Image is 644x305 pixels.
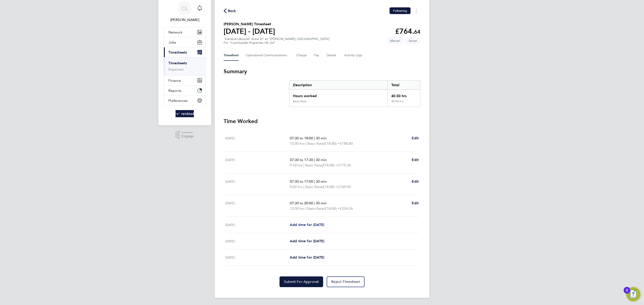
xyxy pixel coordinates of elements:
div: Basic Rate [293,100,307,103]
span: (£18.88) = [324,141,340,146]
div: Total [388,81,420,90]
h3: Time Worked [224,118,420,125]
span: 30 min [316,179,327,184]
button: Back [224,8,236,14]
button: Jobs [164,37,205,47]
a: Expenses [168,67,184,71]
button: Network [164,27,205,37]
span: 30 min [316,201,327,205]
img: randstad-logo-retina.png [176,110,194,117]
span: Reports [168,88,181,93]
a: Add time for [DATE] [290,222,324,228]
a: Edit [412,157,419,163]
div: [DATE] [225,179,290,190]
button: Reject Timesheet [327,276,364,287]
span: Add time for [DATE] [290,239,324,243]
div: Timesheets [164,57,205,75]
span: Edit [412,201,419,205]
span: £179.36 [338,163,351,167]
span: | [314,158,315,162]
span: This timesheet was manually created. [387,37,403,44]
span: Basic Rate [305,163,322,168]
div: Description [289,81,388,90]
span: 9.00 hrs [290,185,303,189]
span: Submit For Approval [284,280,319,284]
button: Preferences [164,96,205,105]
span: CL [182,5,188,11]
button: Open Resource Center, 2 new notifications [626,287,640,301]
span: | [305,206,306,211]
span: Add time for [DATE] [290,255,324,259]
div: [DATE] [225,157,290,168]
span: £226.56 [340,206,353,211]
span: 30 min [316,158,327,162]
span: | [314,201,315,205]
span: Jobs [168,40,176,44]
div: [DATE] [225,238,290,244]
div: [DATE] [225,136,290,146]
section: Timesheet [224,68,420,287]
span: | [303,163,304,167]
span: Preferences [168,98,188,103]
h3: Summary [224,68,420,75]
span: This timesheet is Saved. [405,37,420,44]
div: "General Labourer (Zone 3)" at "[PERSON_NAME], [GEOGRAPHIC_DATA]" [224,37,331,45]
div: Summary [289,80,420,107]
button: Timesheets Menu [412,7,420,14]
h2: [PERSON_NAME] Timesheet [224,21,275,27]
span: Basic Rate [307,141,324,146]
span: 07:30 to 20:00 [290,201,313,205]
button: Timesheets [164,47,205,57]
button: Submit For Approval [280,276,323,287]
div: 40.50 hrs [388,100,420,107]
span: 07:30 to 17:30 [290,158,313,162]
a: Add time for [DATE] [290,238,324,244]
a: Go to home page [164,110,206,117]
span: 07:30 to 18:00 [290,136,313,140]
span: Charlotte Lockeridge [164,17,206,23]
span: Network [168,30,182,34]
span: 10.00 hrs [290,141,305,146]
span: Timesheets [168,50,187,54]
div: [DATE] [225,201,290,211]
span: Add time for [DATE] [290,223,324,227]
span: 30 min [316,136,327,140]
span: Finance [168,78,181,83]
button: Operational Communications [246,50,289,61]
div: 2 [626,290,628,296]
span: Basic Rate [305,184,322,190]
button: Following [390,7,411,14]
a: Add time for [DATE] [290,255,324,260]
a: Timesheets [168,61,187,65]
button: Reports [164,86,205,95]
span: 9.50 hrs [290,163,303,167]
div: [DATE] [225,255,290,260]
button: Pay [314,50,320,61]
span: | [314,136,315,140]
button: Finance [164,75,205,85]
h1: [DATE] - [DATE] [224,27,275,36]
span: 12.00 hrs [290,206,305,211]
span: | [303,185,304,189]
span: (£18.88) = [322,163,338,167]
a: Powered byEngage [175,131,194,139]
button: Timesheet [224,50,239,61]
span: Back [228,8,236,14]
span: Powered by [182,131,194,134]
span: Edit [412,179,419,184]
a: Edit [412,136,419,141]
div: [DATE] [225,222,290,228]
a: Edit [412,201,419,206]
span: Engage [182,134,194,138]
span: £188.80 [340,141,353,146]
span: | [305,141,306,146]
button: Details [327,50,337,61]
div: 40.50 hrs [388,90,420,100]
span: | [314,179,315,184]
button: Activity Logs [344,50,363,61]
span: 64 [414,29,420,35]
span: Basic Rate [307,206,324,211]
span: Edit [412,158,419,162]
span: Following [393,9,407,13]
button: Charge [296,50,307,61]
